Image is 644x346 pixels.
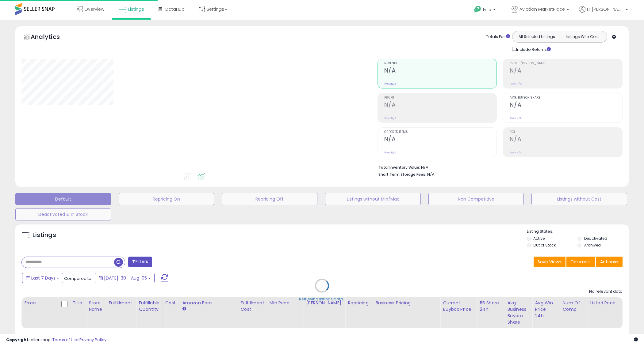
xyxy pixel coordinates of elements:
button: Deactivated & In Stock [15,208,111,220]
span: Listings [128,6,144,12]
h2: N/A [384,67,497,75]
b: Short Term Storage Fees: [378,172,426,177]
button: Listings without Cost [531,193,627,205]
span: Revenue [384,62,497,65]
span: Hi [PERSON_NAME] [587,6,624,12]
span: Aviation MarketPlace [519,6,565,12]
button: All Selected Listings [514,33,560,41]
button: Non Competitive [428,193,524,205]
small: Prev: N/A [384,151,396,154]
h5: Analytics [31,32,72,43]
span: Avg. Buybox Share [510,96,622,100]
div: seller snap | | [6,337,106,343]
strong: Copyright [6,337,29,343]
span: Overview [84,6,104,12]
h2: N/A [384,136,497,144]
div: Totals For [486,34,510,40]
button: Default [15,193,111,205]
span: Help [483,7,491,12]
a: Hi [PERSON_NAME] [579,6,628,20]
h2: N/A [510,67,622,75]
button: Repricing On [119,193,214,205]
h2: N/A [510,136,622,144]
small: Prev: N/A [510,151,522,154]
h2: N/A [510,101,622,110]
a: Help [469,1,502,20]
button: Listings without Min/Max [325,193,421,205]
li: N/A [378,163,618,171]
small: Prev: N/A [384,82,396,86]
b: Total Inventory Value: [378,165,420,170]
span: Profit [PERSON_NAME] [510,62,622,65]
span: ROI [510,130,622,134]
small: Prev: N/A [510,82,522,86]
div: Include Returns [508,46,558,53]
span: Ordered Items [384,130,497,134]
button: Repricing Off [222,193,317,205]
span: DataHub [165,6,185,12]
span: Profit [384,96,497,100]
button: Listings With Cost [559,33,605,41]
i: Get Help [474,6,481,13]
div: Retrieving listings data.. [299,296,345,302]
h2: N/A [384,101,497,110]
span: N/A [427,171,435,177]
small: Prev: N/A [510,116,522,120]
small: Prev: N/A [384,116,396,120]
